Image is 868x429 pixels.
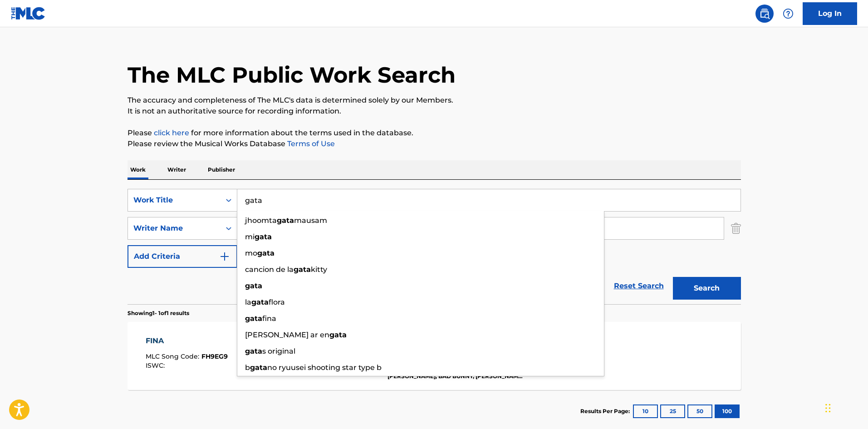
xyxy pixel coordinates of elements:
button: 25 [660,404,685,418]
span: ISWC : [146,361,167,370]
div: Work Title [133,195,215,206]
button: 10 [633,404,658,418]
span: MLC Song Code : [146,352,201,360]
p: Results Per Page: [580,407,632,415]
strong: gata [255,232,272,241]
a: Terms of Use [285,139,335,148]
span: [PERSON_NAME] ar en [245,330,329,339]
strong: gata [329,330,347,339]
strong: gata [245,347,262,355]
img: MLC Logo [11,7,46,20]
div: Writer Name [133,223,215,234]
img: help [783,8,794,19]
strong: gata [251,298,269,306]
div: Help [779,5,797,23]
p: Writer [165,160,189,179]
p: Please review the Musical Works Database [128,138,741,149]
a: FINAMLC Song Code:FH9EG9ISWC:Writers (13)[PERSON_NAME], [PERSON_NAME], [PERSON_NAME] [PERSON_NAME... [128,322,741,390]
div: Drag [825,394,831,422]
p: The accuracy and completeness of The MLC's data is determined solely by our Members. [128,95,741,106]
strong: gata [257,249,275,257]
span: no ryuusei shooting star type b [267,363,382,372]
a: Reset Search [609,276,668,296]
a: Public Search [755,5,774,23]
span: la [245,298,251,306]
iframe: Chat Widget [823,385,868,429]
button: Search [673,277,741,300]
span: FH9EG9 [201,352,228,360]
p: Please for more information about the terms used in the database. [128,128,741,138]
span: mi [245,232,255,241]
p: Showing 1 - 1 of 1 results [128,309,189,317]
span: kitty [311,265,327,274]
span: b [245,363,250,372]
span: flora [269,298,285,306]
p: Work [128,160,148,179]
p: Publisher [205,160,238,179]
h1: The MLC Public Work Search [128,61,456,89]
a: click here [154,128,189,137]
a: Log In [803,2,857,25]
strong: gata [245,281,262,290]
span: jhoomta [245,216,277,225]
span: mo [245,249,257,257]
strong: gata [277,216,294,225]
span: s original [262,347,295,355]
span: fina [262,314,276,323]
strong: gata [294,265,311,274]
strong: gata [250,363,267,372]
button: 50 [687,404,712,418]
div: FINA [146,335,228,346]
button: Add Criteria [128,245,237,268]
img: 9d2ae6d4665cec9f34b9.svg [219,251,230,262]
strong: gata [245,314,262,323]
form: Search Form [128,189,741,304]
button: 100 [715,404,740,418]
img: search [759,8,770,19]
span: cancion de la [245,265,294,274]
p: It is not an authoritative source for recording information. [128,106,741,117]
span: mausam [294,216,327,225]
img: Delete Criterion [731,217,741,240]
